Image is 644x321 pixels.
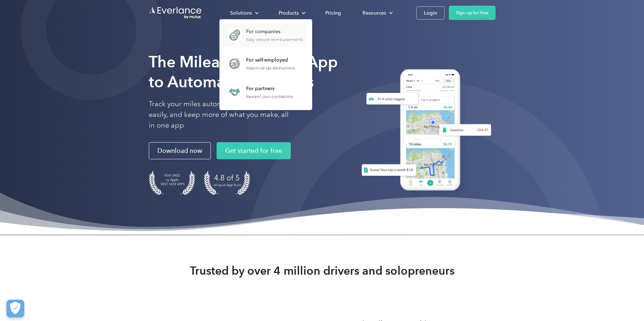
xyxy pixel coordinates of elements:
strong: The Mileage Tracking App to Automate Your Logs [149,52,338,91]
a: Pricing [318,7,348,19]
a: Go to homepage [149,6,202,20]
img: Badge for Featured by Apple Best New Apps [149,171,195,195]
div: Maximize tax deductions [246,66,295,71]
a: For partnersReward your contractors [223,81,296,104]
div: Products [279,9,299,17]
div: Solutions [223,7,264,19]
a: Get started for free [217,142,291,159]
div: Resources [355,7,399,19]
div: Resources [362,9,386,17]
div: For companies [246,28,303,35]
img: Everlance, mileage tracker app, expense tracking app [353,64,496,199]
a: Download now [149,142,211,159]
div: For partners [246,85,293,92]
div: Reward your contractors [246,94,293,99]
a: For companiesEasy vehicle reimbursements [223,24,306,47]
div: Login [424,9,437,17]
div: Solutions [230,9,252,17]
div: For self-employed [246,57,295,64]
div: Pricing [325,9,341,17]
div: Easy vehicle reimbursements [246,37,303,42]
a: For self-employedMaximize tax deductions [223,52,298,75]
img: 4.9 out of 5 stars on the app store [204,171,250,195]
p: Track your miles automatically, log expenses easily, and keep more of what you make, all in one app [149,99,291,131]
div: Products [272,7,311,19]
a: Sign up for free [449,6,496,20]
a: Login [416,6,445,20]
nav: Solutions [219,19,312,110]
button: Cookies Settings [6,300,24,317]
strong: Trusted by over 4 million drivers and solopreneurs [190,264,455,278]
